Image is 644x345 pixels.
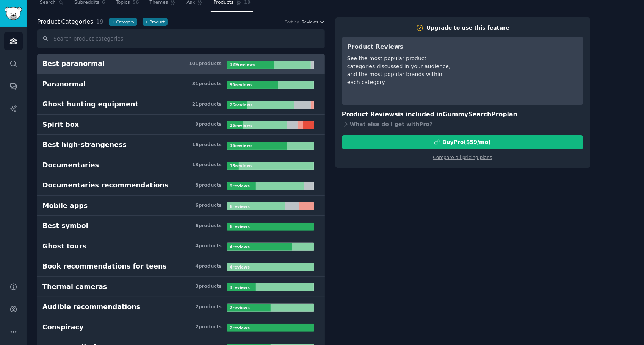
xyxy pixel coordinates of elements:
h3: Product Reviews is included in plan [342,110,583,119]
span: GummySearch Pro [443,111,503,118]
span: Product [37,17,60,27]
div: 31 product s [192,81,222,87]
button: +Product [143,18,168,26]
div: Best high-strangeness [42,140,127,150]
div: Buy Pro ($ 59 /mo ) [442,138,491,146]
span: + [145,19,149,25]
div: 16 product s [192,142,222,148]
div: Ghost hunting equipment [42,100,138,109]
button: Reviews [302,19,324,25]
div: Ghost tours [42,242,86,251]
a: Audible recommendations2products2reviews [37,297,325,317]
a: Documentaries recommendations8products9reviews [37,175,325,196]
a: Spirit box9products16reviews [37,115,325,135]
div: 4 product s [195,243,222,250]
div: Sort by [285,19,299,25]
div: 8 product s [195,182,222,189]
b: 26 review s [230,103,252,107]
div: 13 product s [192,162,222,169]
div: 2 product s [195,304,222,311]
div: Best symbol [42,221,88,231]
button: BuyPro($59/mo) [342,135,583,149]
div: 3 product s [195,283,222,290]
b: 4 review s [230,265,250,269]
a: Paranormal31products39reviews [37,74,325,95]
div: 101 product s [189,61,222,67]
b: 2 review s [230,305,250,310]
b: 6 review s [230,224,250,229]
div: Upgrade to use this feature [426,24,509,32]
a: Compare all pricing plans [433,155,492,160]
b: 129 review s [230,62,255,67]
div: Book recommendations for teens [42,262,167,271]
span: Categories [37,17,93,27]
div: 2 product s [195,324,222,331]
div: 6 product s [195,202,222,209]
a: Documentaries13products15reviews [37,155,325,176]
span: 19 [96,18,103,25]
a: Thermal cameras3products3reviews [37,277,325,297]
div: Thermal cameras [42,282,107,292]
a: Best high-strangeness16products16reviews [37,135,325,155]
b: 3 review s [230,285,250,290]
div: What else do I get with Pro ? [342,119,583,130]
div: Mobile apps [42,201,88,211]
div: 21 product s [192,101,222,108]
b: 2 review s [230,326,250,330]
b: 4 review s [230,245,250,249]
a: Conspiracy2products2reviews [37,317,325,338]
b: 16 review s [230,143,252,148]
a: Ghost hunting equipment21products26reviews [37,94,325,115]
div: Documentaries recommendations [42,181,168,190]
a: Book recommendations for teens4products4reviews [37,256,325,277]
a: Best symbol6products6reviews [37,216,325,236]
div: Documentaries [42,161,99,170]
div: Paranormal [42,80,86,89]
b: 16 review s [230,123,252,128]
input: Search product categories [37,29,325,48]
span: + [111,19,115,25]
img: GummySearch logo [5,7,22,20]
b: 9 review s [230,184,250,188]
div: 6 product s [195,223,222,229]
div: 4 product s [195,263,222,270]
div: Audible recommendations [42,302,140,312]
div: 9 product s [195,121,222,128]
div: Spirit box [42,120,79,130]
div: Conspiracy [42,323,84,332]
a: Mobile apps6products6reviews [37,196,325,216]
span: Reviews [302,19,318,25]
a: Ghost tours4products4reviews [37,236,325,257]
h3: Product Reviews [347,42,454,52]
b: 6 review s [230,204,250,209]
div: See the most popular product categories discussed in your audience, and the most popular brands w... [347,55,454,86]
button: +Category [109,18,137,26]
b: 39 review s [230,83,252,87]
a: Best paranormal101products129reviews [37,54,325,74]
div: Best paranormal [42,59,105,69]
b: 15 review s [230,164,252,168]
